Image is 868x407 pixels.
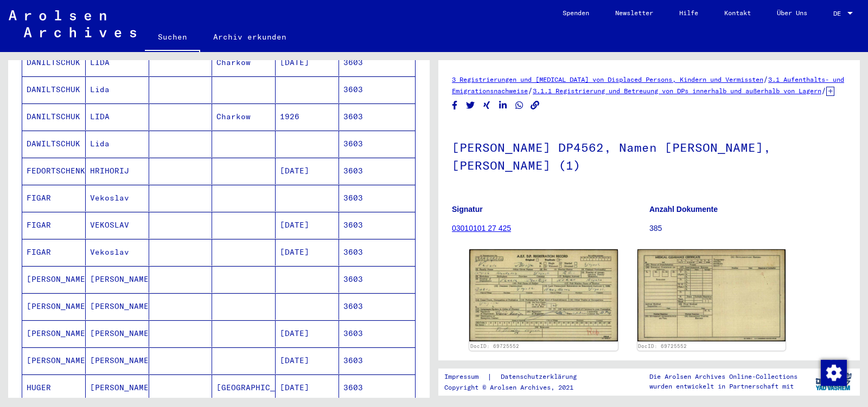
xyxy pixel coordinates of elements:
mat-cell: [GEOGRAPHIC_DATA] [212,374,276,401]
mat-cell: 3603 [339,293,415,320]
mat-cell: 3603 [339,185,415,211]
mat-cell: 3603 [339,239,415,266]
mat-cell: [DATE] [276,239,339,266]
mat-cell: 3603 [339,212,415,238]
a: DocID: 69725552 [470,343,519,349]
span: / [528,86,533,95]
mat-cell: HRIHORIJ [86,158,149,184]
mat-cell: 3603 [339,76,415,103]
h1: [PERSON_NAME] DP4562, Namen [PERSON_NAME], [PERSON_NAME] (1) [452,122,846,188]
img: 001.jpg [469,249,618,341]
mat-cell: 3603 [339,266,415,293]
mat-cell: [PERSON_NAME] [22,320,86,347]
mat-cell: Charkow [212,104,276,130]
img: yv_logo.png [813,368,854,395]
mat-cell: 3603 [339,320,415,347]
mat-cell: [DATE] [276,374,339,401]
mat-cell: 3603 [339,131,415,157]
a: 3 Registrierungen und [MEDICAL_DATA] von Displaced Persons, Kindern und Vermissten [452,75,763,83]
a: 03010101 27 425 [452,224,511,232]
mat-cell: [DATE] [276,320,339,347]
mat-cell: [PERSON_NAME] [86,266,149,293]
mat-cell: FIGAR [22,212,86,238]
a: Archiv erkunden [200,24,299,50]
button: Share on WhatsApp [514,99,525,112]
mat-cell: 1926 [276,104,339,130]
mat-cell: HUGER [22,374,86,401]
img: Arolsen_neg.svg [9,10,136,37]
button: Share on Twitter [465,99,476,112]
mat-cell: 3603 [339,104,415,130]
mat-cell: [PERSON_NAME] [22,266,86,293]
mat-cell: [PERSON_NAME] [86,293,149,320]
mat-cell: [DATE] [276,158,339,184]
a: Impressum [444,371,487,383]
div: | [444,371,590,383]
mat-cell: 3603 [339,374,415,401]
p: wurden entwickelt in Partnerschaft mit [649,382,797,391]
mat-cell: DAWILTSCHUK [22,131,86,157]
mat-cell: FIGAR [22,239,86,266]
mat-cell: [DATE] [276,49,339,76]
mat-cell: 3603 [339,158,415,184]
mat-cell: DANILTSCHUK [22,76,86,103]
mat-cell: Charkow [212,49,276,76]
p: Die Arolsen Archives Online-Collections [649,372,797,382]
mat-cell: VEKOSLAV [86,212,149,238]
button: Share on Xing [481,99,493,112]
mat-cell: Lida [86,131,149,157]
mat-cell: Vekoslav [86,185,149,211]
mat-cell: FEDORTSCHENKO [22,158,86,184]
p: Copyright © Arolsen Archives, 2021 [444,383,590,392]
mat-cell: [DATE] [276,212,339,238]
mat-cell: [PERSON_NAME] [22,347,86,374]
b: Signatur [452,205,483,214]
mat-cell: DANILTSCHUK [22,104,86,130]
button: Share on LinkedIn [497,99,509,112]
mat-cell: [PERSON_NAME] [86,320,149,347]
mat-cell: LIDA [86,104,149,130]
mat-cell: DANILTSCHUK [22,49,86,76]
img: 002.jpg [637,249,786,341]
b: Anzahl Dokumente [649,205,718,214]
mat-cell: [DATE] [276,347,339,374]
span: DE [833,10,845,17]
mat-cell: 3603 [339,347,415,374]
span: / [821,86,826,95]
mat-cell: FIGAR [22,185,86,211]
span: / [763,74,768,84]
a: DocID: 69725552 [638,343,687,349]
mat-cell: Vekoslav [86,239,149,266]
mat-cell: LIDA [86,49,149,76]
a: Datenschutzerklärung [492,371,590,383]
mat-cell: Lida [86,76,149,103]
a: 3.1.1 Registrierung und Betreuung von DPs innerhalb und außerhalb von Lagern [533,87,821,95]
button: Copy link [529,99,541,112]
mat-cell: 3603 [339,49,415,76]
mat-cell: [PERSON_NAME] [22,293,86,320]
mat-cell: [PERSON_NAME] [86,374,149,401]
img: Zustimmung ändern [821,360,847,386]
button: Share on Facebook [449,99,461,112]
mat-cell: [PERSON_NAME] [86,347,149,374]
p: 385 [649,223,846,234]
a: Suchen [145,24,200,52]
